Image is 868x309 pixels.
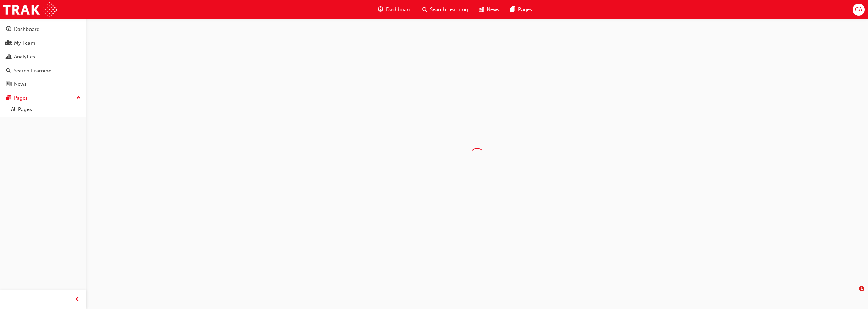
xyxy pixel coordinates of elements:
iframe: Intercom live chat [845,286,861,302]
span: Pages [518,6,532,14]
div: My Team [14,39,35,47]
a: pages-iconPages [505,3,537,17]
a: Dashboard [3,23,84,36]
button: CA [853,4,865,16]
a: News [3,78,84,91]
button: DashboardMy TeamAnalyticsSearch LearningNews [3,22,84,92]
button: Pages [3,92,84,104]
a: search-iconSearch Learning [417,3,473,17]
span: guage-icon [378,5,383,14]
span: news-icon [479,5,484,14]
span: News [487,6,499,14]
span: people-icon [6,40,11,46]
a: Analytics [3,51,84,63]
span: guage-icon [6,26,11,33]
div: Pages [14,94,28,102]
span: chart-icon [6,54,11,60]
span: pages-icon [6,95,11,101]
div: Analytics [14,53,35,61]
div: News [14,80,27,88]
a: guage-iconDashboard [373,3,417,17]
div: Dashboard [14,25,40,33]
span: search-icon [422,5,427,14]
span: Dashboard [386,6,412,14]
img: Trak [3,2,57,17]
a: Search Learning [3,64,84,77]
span: pages-icon [510,5,515,14]
div: Search Learning [14,67,52,75]
span: search-icon [6,68,11,74]
span: up-icon [76,94,81,102]
span: prev-icon [75,295,80,304]
span: CA [855,6,862,14]
span: 1 [859,286,864,291]
a: My Team [3,37,84,50]
span: news-icon [6,81,11,88]
a: All Pages [8,104,84,115]
span: Search Learning [430,6,468,14]
a: news-iconNews [473,3,505,17]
